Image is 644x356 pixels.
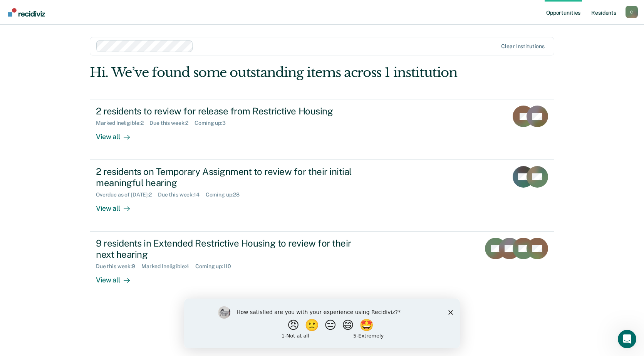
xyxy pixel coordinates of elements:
div: Due this week : 9 [96,263,141,270]
div: Due this week : 2 [149,120,195,126]
div: Marked Ineligible : 4 [141,263,195,270]
div: Coming up : 28 [206,191,246,198]
a: 9 residents in Extended Restrictive Housing to review for their next hearingDue this week:9Marked... [90,232,554,303]
div: 2 residents on Temporary Assignment to review for their initial meaningful hearing [96,166,366,188]
div: Clear institutions [501,43,545,50]
img: Recidiviz [8,8,45,17]
div: 9 residents in Extended Restrictive Housing to review for their next hearing [96,238,366,260]
a: 2 residents to review for release from Restrictive HousingMarked Ineligible:2Due this week:2Comin... [90,99,554,160]
div: View all [96,126,139,141]
a: 2 residents on Temporary Assignment to review for their initial meaningful hearingOverdue as of [... [90,160,554,232]
div: View all [96,269,139,284]
div: Marked Ineligible : 2 [96,120,149,126]
div: Due this week : 14 [158,191,206,198]
iframe: Survey by Kim from Recidiviz [184,299,460,348]
div: View all [96,198,139,213]
div: C [626,6,638,18]
iframe: Intercom live chat [618,330,636,348]
div: Hi. We’ve found some outstanding items across 1 institution [90,65,461,81]
div: 2 residents to review for release from Restrictive Housing [96,106,366,117]
div: Coming up : 3 [195,120,232,126]
div: Coming up : 110 [195,263,237,270]
button: Profile dropdown button [626,6,638,18]
div: Overdue as of [DATE] : 2 [96,191,158,198]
